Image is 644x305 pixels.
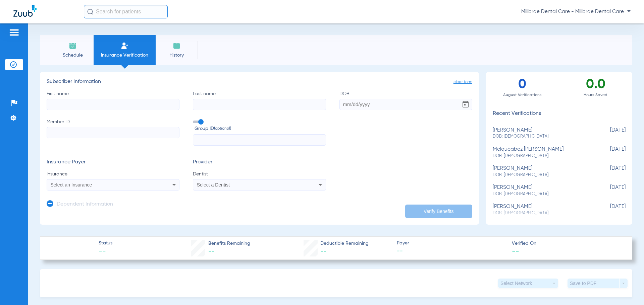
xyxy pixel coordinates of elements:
span: DOB: [DEMOGRAPHIC_DATA] [493,191,592,197]
div: melqueabez [PERSON_NAME] [493,146,592,159]
iframe: Chat Widget [610,273,644,305]
h3: Subscriber Information [47,79,472,85]
span: Verified On [512,240,621,247]
h3: Provider [193,159,326,166]
input: DOBOpen calendar [339,99,472,110]
div: [PERSON_NAME] [493,165,592,178]
span: Millbrae Dental Care - Millbrae Dental Care [521,8,631,15]
span: -- [397,247,506,255]
span: Deductible Remaining [320,240,369,247]
span: Insurance [47,171,179,177]
img: hamburger-icon [9,28,19,36]
img: Zuub Logo [13,5,37,17]
span: -- [208,248,214,254]
span: Select a Dentist [197,182,230,187]
button: Open calendar [459,98,472,111]
img: Schedule [69,42,77,50]
span: [DATE] [592,184,626,197]
span: DOB: [DEMOGRAPHIC_DATA] [493,172,592,178]
img: History [173,42,181,50]
h3: Dependent Information [57,201,113,208]
span: Group ID [195,125,326,132]
span: [DATE] [592,165,626,178]
span: Hours Saved [559,92,632,98]
span: -- [320,248,326,254]
span: DOB: [DEMOGRAPHIC_DATA] [493,153,592,159]
div: [PERSON_NAME] [493,127,592,140]
div: 0 [486,72,559,102]
input: Member ID [47,127,179,138]
h3: Insurance Payer [47,159,179,166]
div: [PERSON_NAME] [493,184,592,197]
span: Schedule [57,52,89,59]
span: History [161,52,193,59]
span: Benefits Remaining [208,240,250,247]
div: 0.0 [559,72,632,102]
span: [DATE] [592,127,626,140]
img: Manual Insurance Verification [121,42,129,50]
span: Select an Insurance [51,182,92,187]
h3: Recent Verifications [486,110,632,117]
span: August Verifications [486,92,559,98]
span: Dentist [193,171,326,177]
input: Search for patients [84,5,168,18]
span: Insurance Verification [99,52,151,59]
img: Search Icon [87,9,93,15]
input: First name [47,99,179,110]
span: [DATE] [592,146,626,159]
label: First name [47,90,179,110]
span: -- [512,248,519,255]
span: clear form [453,79,472,85]
span: Status [99,240,112,247]
span: [DATE] [592,204,626,216]
small: (optional) [214,125,231,132]
label: DOB [339,90,472,110]
span: Payer [397,240,506,247]
label: Last name [193,90,326,110]
div: [PERSON_NAME] [493,204,592,216]
span: -- [99,247,112,256]
label: Member ID [47,119,179,146]
button: Verify Benefits [405,205,472,218]
input: Last name [193,99,326,110]
span: DOB: [DEMOGRAPHIC_DATA] [493,134,592,140]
